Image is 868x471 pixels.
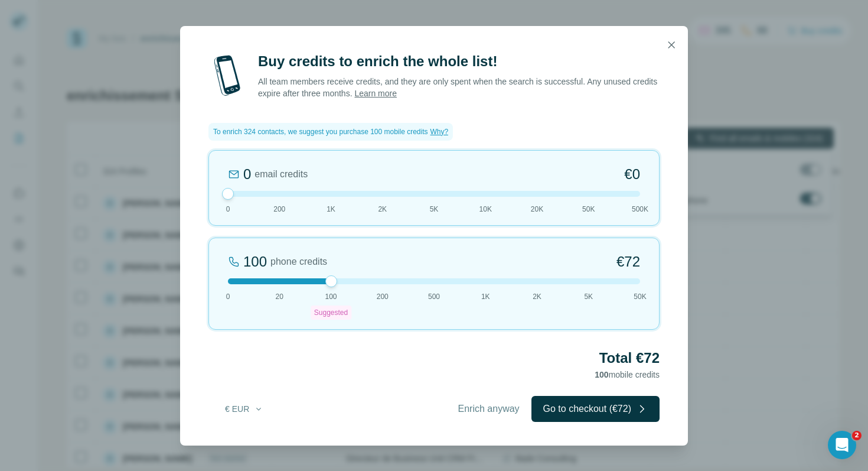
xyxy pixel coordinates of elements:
[327,204,335,215] span: 1K
[624,165,640,184] span: €0
[595,370,660,379] span: mobile credits
[311,306,351,320] div: Suggested
[243,252,267,271] div: 100
[208,52,246,99] img: mobile-phone
[531,204,543,215] span: 20K
[378,204,387,215] span: 2K
[531,396,660,422] button: Go to checkout (€72)
[458,402,520,416] span: Enrich anyway
[243,165,251,184] div: 0
[270,255,327,269] span: phone credits
[226,204,230,215] span: 0
[616,252,640,271] span: €72
[354,89,397,98] a: Learn more
[533,291,541,302] span: 2K
[634,291,646,302] span: 50K
[595,370,608,379] span: 100
[226,291,230,302] span: 0
[481,291,490,302] span: 1K
[430,128,449,136] span: Why?
[213,126,428,137] span: To enrich 324 contacts, we suggest you purchase 100 mobile credits
[584,291,593,302] span: 5K
[446,396,531,422] button: Enrich anyway
[632,204,648,215] span: 500K
[325,291,337,302] span: 100
[428,291,440,302] span: 500
[217,398,272,420] button: € EUR
[430,204,439,215] span: 5K
[208,349,660,368] h2: Total €72
[852,431,862,440] span: 2
[377,291,389,302] span: 200
[582,204,595,215] span: 50K
[258,76,660,99] p: All team members receive credits, and they are only spent when the search is successful. Any unus...
[273,204,285,215] span: 200
[828,431,856,459] iframe: Intercom live chat
[479,204,492,215] span: 10K
[276,291,283,302] span: 20
[254,167,308,181] span: email credits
